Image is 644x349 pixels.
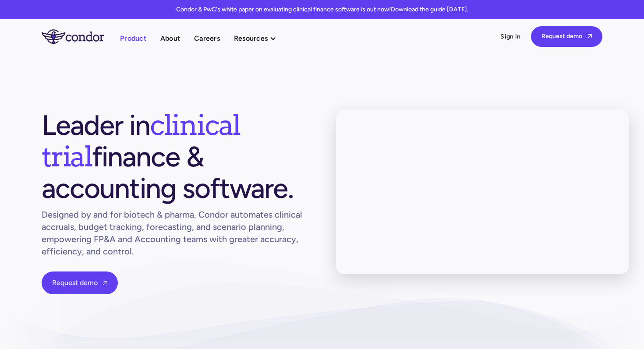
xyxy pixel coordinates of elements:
[160,32,180,44] a: About
[42,108,240,173] span: clinical trial
[194,32,220,44] a: Careers
[103,280,107,286] span: 
[42,208,308,257] h1: Designed by and for biotech & pharma, Condor automates clinical accruals, budget tracking, foreca...
[336,109,629,274] iframe: Intro to Condor: Your leading integrated clincal trial finance platform
[234,32,285,44] div: Resources
[234,32,268,44] div: Resources
[391,6,468,13] a: Download the guide [DATE].
[587,33,592,39] span: 
[120,32,146,44] a: Product
[42,29,120,43] a: home
[42,109,308,204] h1: Leader in finance & accounting software.
[42,271,118,294] a: Request demo
[176,5,468,14] p: Condor & PwC's white paper on evaluating clinical finance software is out now!
[500,32,520,41] a: Sign in
[531,26,602,47] a: Request demo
